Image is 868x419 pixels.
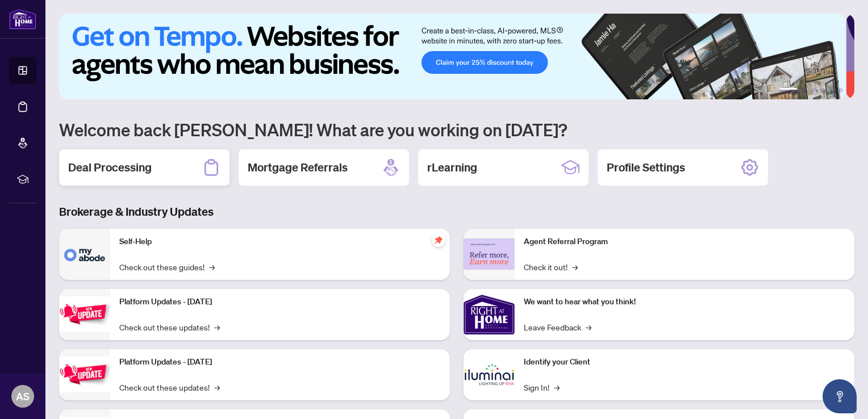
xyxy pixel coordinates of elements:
a: Sign In!→ [524,381,560,393]
span: → [214,381,220,393]
a: Check it out!→ [524,261,578,273]
a: Check out these updates!→ [119,321,220,333]
h1: Welcome back [PERSON_NAME]! What are you working on [DATE]? [59,119,854,140]
p: We want to hear what you think! [524,296,845,308]
a: Check out these updates!→ [119,381,220,393]
a: Leave Feedback→ [524,321,591,333]
span: AS [16,388,30,404]
h3: Brokerage & Industry Updates [59,204,854,220]
span: → [214,321,220,333]
img: Agent Referral Program [464,238,515,270]
button: 2 [802,88,807,93]
p: Agent Referral Program [524,236,845,248]
img: logo [9,9,36,30]
p: Identify your Client [524,356,845,368]
h2: Mortgage Referrals [248,160,348,175]
h2: rLearning [427,160,477,175]
span: pushpin [432,233,445,247]
button: 1 [779,88,798,93]
button: 4 [820,88,825,93]
img: Platform Updates - July 8, 2025 [59,357,110,392]
p: Self-Help [119,236,441,248]
img: Self-Help [59,229,110,280]
button: 3 [811,88,816,93]
img: Platform Updates - July 21, 2025 [59,296,110,332]
span: → [209,261,215,273]
p: Platform Updates - [DATE] [119,356,441,368]
span: → [586,321,591,333]
a: Check out these guides!→ [119,261,215,273]
span: → [554,381,560,393]
h2: Profile Settings [607,160,685,175]
span: → [572,261,578,273]
p: Platform Updates - [DATE] [119,296,441,308]
img: We want to hear what you think! [464,289,515,340]
button: Open asap [823,379,857,413]
img: Slide 0 [59,14,846,99]
img: Identify your Client [464,349,515,400]
button: 6 [838,88,843,93]
h2: Deal Processing [68,160,152,175]
button: 5 [829,88,834,93]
